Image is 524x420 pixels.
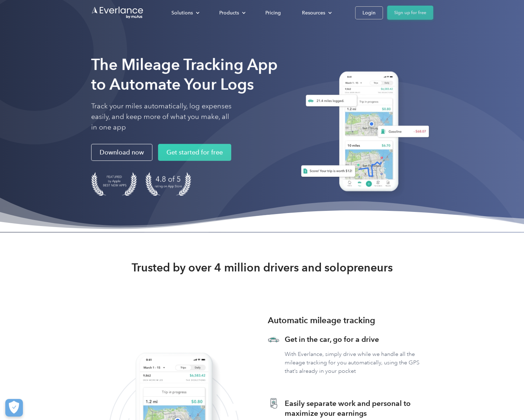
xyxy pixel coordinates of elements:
a: Login [355,6,383,19]
p: With Everlance, simply drive while we handle all the mileage tracking for you automatically, usin... [285,350,433,375]
a: Pricing [258,7,288,19]
a: Go to homepage [91,6,144,19]
h3: Get in the car, go for a drive [285,334,433,344]
div: Solutions [171,8,193,17]
div: Products [219,8,239,17]
a: Get started for free [158,144,231,161]
h3: Automatic mileage tracking [268,314,375,327]
div: Products [212,7,251,19]
div: Login [362,8,375,17]
a: Download now [91,144,152,161]
div: Pricing [265,8,281,17]
strong: Trusted by over 4 million drivers and solopreneurs [132,261,393,275]
img: 4.9 out of 5 stars on the app store [145,172,191,196]
strong: The Mileage Tracking App to Automate Your Logs [91,55,278,94]
img: Badge for Featured by Apple Best New Apps [91,172,137,196]
div: Resources [302,8,325,17]
button: Cookies Settings [5,399,23,416]
div: Solutions [164,7,205,19]
div: Resources [295,7,337,19]
p: Track your miles automatically, log expenses easily, and keep more of what you make, all in one app [91,101,232,133]
a: Sign up for free [387,6,433,20]
img: Everlance, mileage tracker app, expense tracking app [292,66,433,200]
h3: Easily separate work and personal to maximize your earnings [285,399,433,418]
